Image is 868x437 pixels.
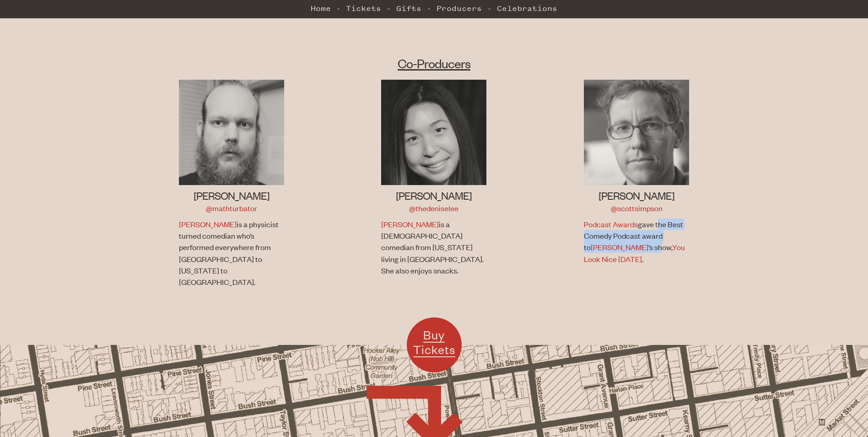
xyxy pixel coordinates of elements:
p: gave the Best Comedy Podcast award to ’s show, . [584,218,687,265]
img: Denise Lee [381,80,486,185]
a: @mathturbator [206,203,257,213]
img: Scott Simpson [584,80,689,185]
h3: [PERSON_NAME] [584,188,689,202]
a: @thedeniselee [409,203,458,213]
h3: [PERSON_NAME] [381,188,486,202]
img: Jon Allen [179,80,284,185]
a: Buy Tickets [407,317,462,372]
a: You Look Nice [DATE] [584,242,685,263]
a: Podcast Awards [584,219,638,229]
a: [PERSON_NAME] [179,219,237,229]
span: Buy Tickets [413,327,455,357]
a: [PERSON_NAME] [591,242,648,252]
a: [PERSON_NAME] [381,219,439,229]
p: is a physicist turned comedian who’s performed everywhere from [GEOGRAPHIC_DATA] to [US_STATE] to... [179,218,282,288]
h2: Co-Producers [130,55,738,71]
p: is a [DEMOGRAPHIC_DATA] comedian from [US_STATE] living in [GEOGRAPHIC_DATA]. She also enjoys sna... [381,218,484,276]
h3: [PERSON_NAME] [179,188,284,202]
a: @scottsimpson [611,203,663,213]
